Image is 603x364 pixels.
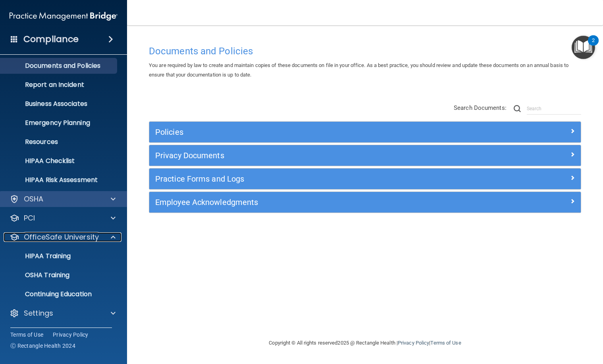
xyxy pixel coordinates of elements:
p: Business Associates [5,100,114,108]
a: Policies [155,126,575,138]
span: Ⓒ Rectangle Health 2024 [10,342,75,350]
p: Settings [24,308,53,318]
h5: Policies [155,128,467,136]
a: Terms of Use [430,340,461,346]
h5: Practice Forms and Logs [155,174,467,183]
input: Search [527,103,581,115]
iframe: Drift Widget Chat Controller [466,308,593,339]
img: PMB logo [10,8,118,24]
h5: Employee Acknowledgments [155,198,467,207]
p: HIPAA Risk Assessment [5,176,114,184]
a: Terms of Use [10,331,43,339]
a: OfficeSafe University [10,232,116,242]
p: Documents and Policies [5,62,114,70]
a: PCI [10,213,116,223]
span: Search Documents: [454,104,507,111]
a: Employee Acknowledgments [155,196,575,209]
h5: Privacy Documents [155,151,467,160]
p: PCI [24,213,35,223]
p: Resources [5,138,114,146]
a: Privacy Policy [398,340,429,346]
a: Privacy Policy [53,331,89,339]
p: OfficeSafe University [24,232,99,242]
p: Emergency Planning [5,119,114,127]
p: Continuing Education [5,290,114,298]
a: OSHA [10,194,116,204]
a: Practice Forms and Logs [155,172,575,185]
button: Open Resource Center, 2 new notifications [572,36,595,59]
h4: Documents and Policies [149,46,581,56]
p: OSHA Training [5,271,69,279]
img: ic-search.3b580494.png [514,105,521,112]
p: Report an Incident [5,81,114,89]
p: HIPAA Training [5,252,71,260]
div: 2 [592,40,595,51]
h4: Compliance [23,34,79,45]
a: Privacy Documents [155,149,575,162]
p: OSHA [24,194,44,204]
a: Settings [10,308,116,318]
div: Copyright © All rights reserved 2025 @ Rectangle Health | | [220,330,510,356]
p: HIPAA Checklist [5,157,114,165]
span: You are required by law to create and maintain copies of these documents on file in your office. ... [149,62,568,78]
